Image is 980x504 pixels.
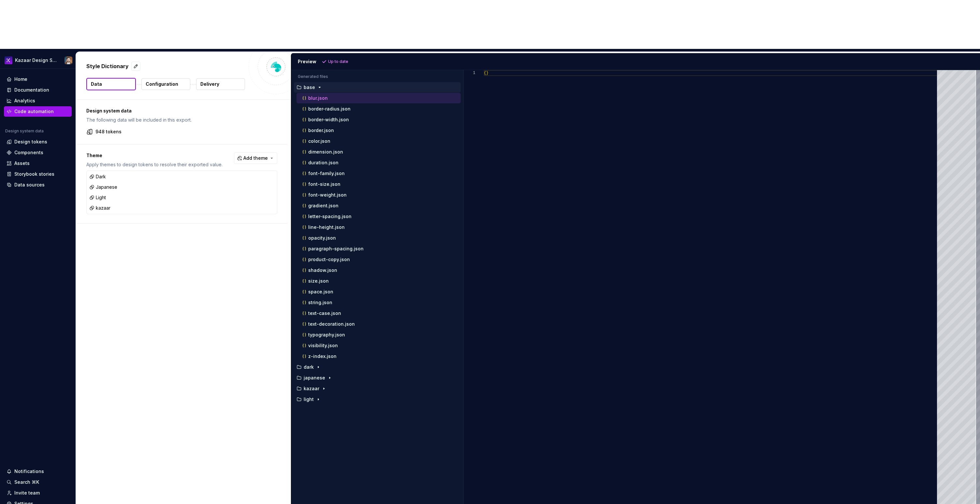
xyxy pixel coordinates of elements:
button: border-radius.json [296,105,461,112]
p: product-copy.json [308,257,350,262]
button: space.json [296,288,461,295]
p: duration.json [308,160,339,165]
button: z-index.json [296,353,461,360]
a: Components [4,147,72,158]
a: Analytics [4,96,72,106]
p: space.json [308,289,333,294]
p: Configuration [146,81,178,87]
a: Storybook stories [4,169,72,179]
a: Documentation [4,85,72,95]
p: Theme [86,152,223,159]
p: string.json [308,300,332,305]
p: font-family.json [308,171,345,176]
p: typography.json [308,332,345,337]
div: Code automation [14,108,54,115]
span: { [484,71,486,75]
div: Design system data [5,128,44,134]
p: z-index.json [308,354,337,359]
p: line-height.json [308,225,345,230]
button: string.json [296,299,461,306]
p: Data [91,81,102,87]
a: Assets [4,158,72,169]
p: 948 tokens [95,128,122,135]
p: blur.json [308,96,328,101]
div: Assets [14,160,30,167]
p: gradient.json [308,203,339,208]
a: Home [4,74,72,84]
div: Light [89,194,106,201]
button: font-family.json [296,170,461,177]
button: typography.json [296,331,461,338]
p: light [304,397,314,402]
div: Search ⌘K [14,479,39,485]
p: font-weight.json [308,192,347,198]
button: product-copy.json [296,256,461,263]
div: Analytics [14,97,35,104]
p: text-decoration.json [308,321,355,327]
p: japanese [304,375,325,380]
div: Storybook stories [14,171,54,177]
div: kazaar [89,205,110,211]
button: shadow.json [296,267,461,274]
p: dark [304,364,314,370]
p: shadow.json [308,268,337,273]
div: Documentation [14,87,49,93]
button: light [294,396,461,403]
p: border.json [308,128,334,133]
button: Add theme [234,152,277,164]
button: Notifications [4,466,72,477]
button: paragraph-spacing.json [296,245,461,252]
p: Generated files [298,74,457,79]
p: Up to date [328,59,348,64]
button: japanese [294,374,461,381]
p: dimension.json [308,149,343,155]
button: font-size.json [296,181,461,188]
button: gradient.json [296,202,461,209]
span: } [486,71,488,75]
p: visibility.json [308,343,338,348]
button: size.json [296,277,461,285]
span: Add theme [243,155,268,161]
button: border.json [296,127,461,134]
div: Notifications [14,468,44,475]
div: Home [14,76,27,82]
p: opacity.json [308,235,336,241]
button: Kazaar Design SystemFrederic [1,53,74,67]
button: opacity.json [296,234,461,242]
p: Delivery [200,81,219,87]
p: Apply themes to design tokens to resolve their exported value. [86,161,223,168]
div: Invite team [14,490,40,496]
p: Style Dictionary [86,62,129,70]
img: 430d0a0e-ca13-4282-b224-6b37fab85464.png [5,56,12,64]
a: Invite team [4,488,72,498]
button: dark [294,363,461,371]
button: dimension.json [296,148,461,156]
button: Data [86,78,136,90]
p: color.json [308,139,330,144]
p: font-size.json [308,182,340,187]
p: base [304,85,315,90]
button: text-decoration.json [296,320,461,328]
p: border-width.json [308,117,349,122]
p: border-radius.json [308,106,351,111]
p: kazaar [304,386,319,391]
div: Dark [89,173,106,180]
div: Design tokens [14,139,47,145]
div: 1 [464,70,475,76]
div: Japanese [89,184,117,190]
div: Kazaar Design System [15,57,57,64]
button: blur.json [296,95,461,102]
button: line-height.json [296,224,461,231]
a: Data sources [4,180,72,190]
p: Design system data [86,108,277,114]
button: base [294,84,461,91]
p: letter-spacing.json [308,214,352,219]
button: font-weight.json [296,191,461,199]
button: Configuration [141,78,190,90]
p: The following data will be included in this export. [86,117,277,123]
p: paragraph-spacing.json [308,246,364,251]
a: Design tokens [4,137,72,147]
div: Components [14,149,43,156]
button: color.json [296,138,461,145]
button: border-width.json [296,116,461,123]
